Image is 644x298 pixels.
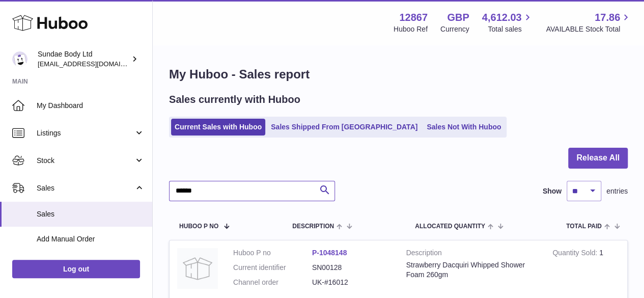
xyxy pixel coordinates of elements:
h2: Sales currently with Huboo [169,93,300,106]
span: Total paid [566,223,602,230]
img: no-photo.jpg [177,248,218,289]
dd: UK-#16012 [312,278,391,287]
div: Huboo Ref [394,24,428,34]
span: Huboo P no [179,223,218,230]
span: Listings [37,128,134,138]
button: Release All [568,148,628,169]
span: Sales [37,209,145,219]
span: entries [606,186,628,196]
strong: GBP [447,11,469,24]
a: Current Sales with Huboo [171,119,265,136]
span: Total sales [488,24,533,34]
label: Show [543,186,562,196]
span: Description [292,223,334,230]
span: AVAILABLE Stock Total [546,24,632,34]
a: 4,612.03 Total sales [482,11,534,34]
dt: Huboo P no [233,248,312,258]
span: [EMAIL_ADDRESS][DOMAIN_NAME] [38,60,150,68]
div: Strawberry Dacquiri Whipped Shower Foam 260gm [406,260,538,280]
span: 4,612.03 [482,11,522,24]
span: Stock [37,156,134,166]
span: Add Manual Order [37,234,145,244]
span: 17.86 [595,11,620,24]
a: 17.86 AVAILABLE Stock Total [546,11,632,34]
strong: 12867 [399,11,428,24]
a: Sales Shipped From [GEOGRAPHIC_DATA] [267,119,421,136]
span: Sales [37,183,134,193]
h1: My Huboo - Sales report [169,66,628,83]
div: Currency [440,24,469,34]
span: My Dashboard [37,101,145,111]
strong: Quantity Sold [552,249,599,259]
a: Sales Not With Huboo [423,119,505,136]
dt: Current identifier [233,263,312,273]
dt: Channel order [233,278,312,287]
div: Sundae Body Ltd [38,49,129,69]
span: ALLOCATED Quantity [415,223,485,230]
dd: SN00128 [312,263,391,273]
img: internalAdmin-12867@internal.huboo.com [12,51,27,67]
a: P-1048148 [312,249,347,257]
a: Log out [12,260,140,278]
strong: Description [406,248,538,260]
